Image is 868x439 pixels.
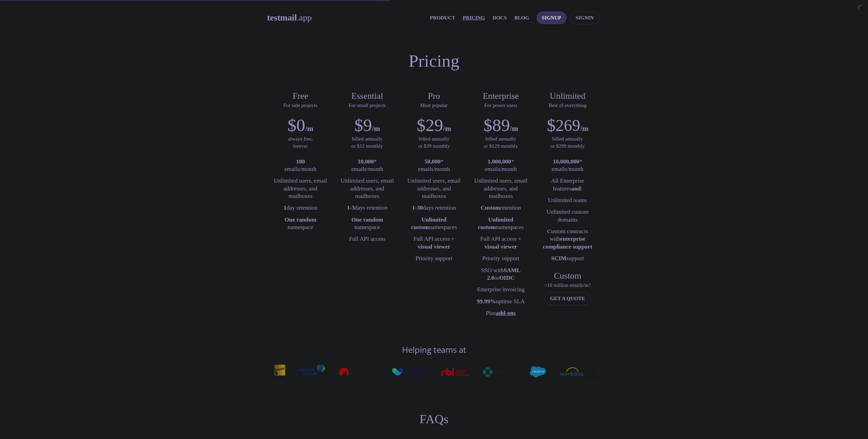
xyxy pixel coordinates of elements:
[510,123,518,134] h6: /m
[392,368,428,376] img: vero
[550,294,585,303] span: Get a quote
[463,13,485,22] a: Pricing
[514,13,529,22] a: Blog
[540,270,595,282] span: Custom
[411,216,446,230] strong: Unlimited custom
[493,13,507,22] a: Docs
[539,175,596,195] li: All Enterprise features :
[412,204,423,211] strong: 1-30
[267,12,425,24] a: testmail.app
[472,175,529,202] li: Unlimited users, email addresses, and mailboxes
[354,115,372,135] h2: $9
[472,253,529,265] li: Priority support
[406,156,462,176] li: * emails/month
[339,234,396,245] li: Full API access
[339,90,395,102] span: Essential
[473,90,529,102] span: Enterprise
[536,11,567,24] button: Signup
[288,115,305,135] h2: $0
[472,265,529,284] li: SSO with or
[339,214,396,234] li: namespace
[545,292,591,305] button: Get a quote
[284,204,287,211] strong: 1
[477,298,496,305] strong: 99.99%
[339,156,396,176] li: * emails/month
[472,284,529,296] li: Enterprise invoicing
[550,135,585,150] p: billed annually or $299 monthly
[443,123,451,134] h6: /m
[273,90,328,102] span: Free
[472,202,529,214] li: retention
[550,91,585,101] span: Unlimited
[406,234,462,253] li: Full API access +
[418,243,451,250] strong: visual viewer
[339,175,396,202] li: Unlimited users, email addresses, and mailboxes
[406,214,462,234] li: namespaces
[372,123,380,134] h6: /m
[430,13,455,22] a: Product
[547,115,580,135] h2: $
[499,275,515,281] strong: OIDC
[580,123,588,134] h6: /m
[483,115,510,135] h2: $89
[553,158,579,165] strong: 10,000,000
[425,158,441,165] strong: 50,000
[420,103,448,108] span: Most popular
[539,226,596,253] li: Custom contracts with
[441,368,469,376] img: rbi
[358,158,374,165] strong: 10,000
[575,13,594,22] span: Signin
[351,135,383,150] p: billed annually or $12 monthly
[481,204,500,211] strong: Custom
[303,412,566,427] h2: FAQs
[544,282,591,288] span: > 10 million emails/m?
[406,90,462,102] span: Pro
[339,202,396,214] li: days retention
[560,367,584,377] img: workday
[543,236,592,250] strong: enterprise compliance support
[339,367,378,377] img: apollo
[288,135,313,150] p: always free, forever
[484,135,518,150] p: billed annually or $129 monthly
[417,115,443,135] h2: $29
[285,216,316,223] strong: One random
[347,204,355,211] strong: 1-3
[299,364,325,380] img: johnsoncontrols
[484,103,517,108] span: For power users
[487,267,521,281] strong: SAML 2.0
[406,253,462,265] li: Priority support
[296,158,305,165] strong: 100
[267,13,297,23] strong: testmail
[530,366,546,377] img: salesforce
[570,11,599,24] button: Signin
[409,51,459,71] h1: Pricing
[551,255,567,262] strong: SCIM
[484,243,517,250] strong: visual viewer
[539,156,596,176] li: * emails/month
[472,156,529,176] li: * emails/month
[496,310,516,316] a: add-ons
[542,13,561,22] span: Signup
[305,123,313,134] h6: /m
[549,103,587,108] span: Best of everything
[472,234,529,253] li: Full API access +
[272,214,329,234] li: namespace
[478,216,514,230] strong: Unlimited custom
[402,344,466,355] h4: Helping teams at
[406,175,462,202] li: Unlimited users, email addresses, and mailboxes
[539,207,596,226] li: Unlimited custom domains
[472,308,529,319] li: Plus
[483,367,516,377] img: merck
[272,156,329,176] li: emails/month
[283,103,318,108] span: For side projects
[488,158,511,165] strong: 1,000,000
[539,195,596,207] li: Unlimited teams
[272,175,329,202] li: Unlimited users, email addresses, and mailboxes
[571,185,581,192] strong: and
[351,216,383,223] strong: One random
[272,202,329,214] li: day retention
[349,103,386,108] span: For small projects
[472,296,529,308] li: uptime SLA
[406,202,462,214] li: days retention
[556,116,580,134] span: 269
